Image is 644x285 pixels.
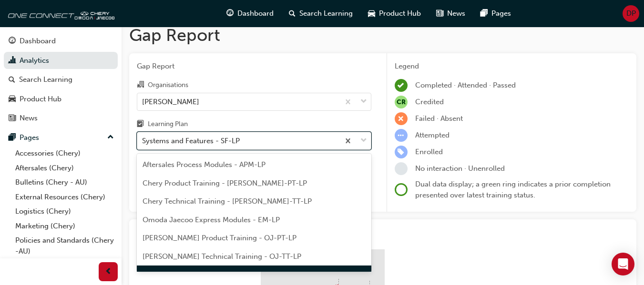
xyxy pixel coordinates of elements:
[20,36,56,47] div: Dashboard
[11,204,118,219] a: Logistics (Chery)
[4,90,118,108] a: Product Hub
[9,95,16,104] span: car-icon
[107,131,114,144] span: up-icon
[623,5,639,22] button: DP
[9,37,16,46] span: guage-icon
[143,160,266,169] span: Aftersales Process Modules - APM-LP
[360,4,429,23] a: car-iconProduct Hub
[148,119,188,129] div: Learning Plan
[143,197,312,206] span: Chery Technical Training - [PERSON_NAME]-TT-LP
[11,219,118,234] a: Marketing (Chery)
[142,136,240,147] div: Systems and Features - SF-LP
[612,253,634,275] div: Open Intercom Messenger
[11,161,118,176] a: Aftersales (Chery)
[368,8,375,20] span: car-icon
[19,74,72,85] div: Search Learning
[436,8,443,20] span: news-icon
[143,270,240,279] span: Systems and Features - SF-LP
[415,164,505,173] span: No interaction · Unenrolled
[415,98,444,106] span: Credited
[395,162,408,175] span: learningRecordVerb_NONE-icon
[143,179,307,187] span: Chery Product Training - [PERSON_NAME]-PT-LP
[11,190,118,205] a: External Resources (Chery)
[447,8,465,19] span: News
[4,30,118,129] button: DashboardAnalyticsSearch LearningProduct HubNews
[9,76,15,84] span: search-icon
[480,8,488,20] span: pages-icon
[5,4,114,23] img: oneconnect
[219,4,281,23] a: guage-iconDashboard
[429,4,473,23] a: news-iconNews
[143,252,301,261] span: [PERSON_NAME] Technical Training - OJ-TT-LP
[142,96,199,107] div: [PERSON_NAME]
[105,266,112,278] span: prev-icon
[360,135,367,147] span: down-icon
[137,61,371,72] span: Gap Report
[9,114,16,123] span: news-icon
[9,57,16,65] span: chart-icon
[129,25,636,46] h1: Gap Report
[20,132,39,143] div: Pages
[9,134,16,142] span: pages-icon
[395,129,408,142] span: learningRecordVerb_ATTEMPT-icon
[11,233,118,258] a: Policies and Standards (Chery -AU)
[360,96,367,108] span: down-icon
[4,129,118,147] button: Pages
[237,8,274,19] span: Dashboard
[415,81,516,89] span: Completed · Attended · Passed
[20,94,61,105] div: Product Hub
[415,147,443,156] span: Enrolled
[395,112,408,125] span: learningRecordVerb_FAIL-icon
[137,81,144,89] span: organisation-icon
[137,120,144,129] span: learningplan-icon
[473,4,519,23] a: pages-iconPages
[626,8,636,19] span: DP
[4,32,118,50] a: Dashboard
[20,113,38,124] div: News
[226,8,234,20] span: guage-icon
[299,8,353,19] span: Search Learning
[289,8,296,20] span: search-icon
[143,234,296,242] span: [PERSON_NAME] Product Training - OJ-PT-LP
[395,61,629,72] div: Legend
[4,71,118,88] a: Search Learning
[11,146,118,161] a: Accessories (Chery)
[415,114,463,123] span: Failed · Absent
[395,79,408,92] span: learningRecordVerb_COMPLETE-icon
[395,146,408,158] span: learningRecordVerb_ENROLL-icon
[491,8,511,19] span: Pages
[415,131,450,139] span: Attempted
[11,175,118,190] a: Bulletins (Chery - AU)
[4,52,118,69] a: Analytics
[4,109,118,127] a: News
[395,96,408,108] span: null-icon
[415,180,611,199] span: Dual data display; a green ring indicates a prior completion presented over latest training status.
[281,4,360,23] a: search-iconSearch Learning
[143,216,280,224] span: Omoda Jaecoo Express Modules - EM-LP
[379,8,421,19] span: Product Hub
[148,80,188,90] div: Organisations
